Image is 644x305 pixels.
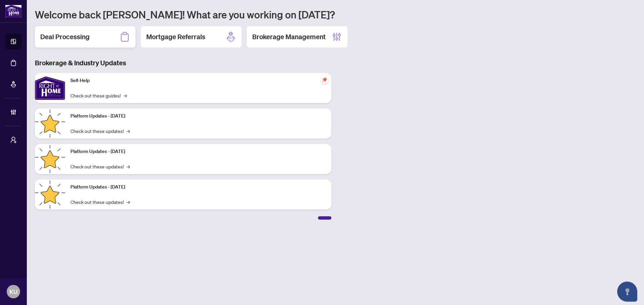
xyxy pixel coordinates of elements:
img: logo [5,5,21,17]
img: Self-Help [35,73,65,103]
h2: Mortgage Referrals [146,32,205,42]
img: Platform Updates - June 23, 2025 [35,179,65,210]
p: Platform Updates - [DATE] [70,148,326,155]
span: → [123,92,127,99]
span: KU [9,287,17,296]
h2: Brokerage Management [252,32,326,42]
p: Self-Help [70,77,326,84]
a: Check out these updates!→ [70,127,130,135]
a: Check out these guides!→ [70,92,127,99]
a: Check out these updates!→ [70,163,130,170]
h3: Brokerage & Industry Updates [35,58,331,68]
h1: Welcome back [PERSON_NAME]! What are you working on [DATE]? [35,8,636,21]
img: Platform Updates - July 21, 2025 [35,108,65,139]
p: Platform Updates - [DATE] [70,112,326,120]
h2: Deal Processing [40,32,90,42]
a: Check out these updates!→ [70,198,130,206]
p: Platform Updates - [DATE] [70,183,326,191]
button: Open asap [617,282,637,302]
span: → [126,127,130,135]
span: user-switch [10,137,17,143]
span: → [126,163,130,170]
span: pushpin [321,76,329,84]
span: → [126,198,130,206]
img: Platform Updates - July 8, 2025 [35,144,65,174]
